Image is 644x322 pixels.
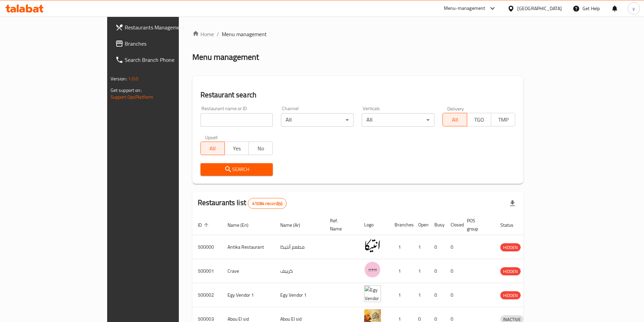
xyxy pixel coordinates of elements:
[204,144,222,153] span: All
[413,259,429,283] td: 1
[429,283,445,307] td: 0
[389,283,413,307] td: 1
[275,283,325,307] td: Egy Vendor 1
[125,40,209,48] span: Branches
[364,285,381,302] img: Egy Vendor 1
[330,217,351,233] span: Ref. Name
[125,56,209,64] span: Search Branch Phone
[504,195,521,212] div: Export file
[444,4,485,13] div: Menu-management
[500,292,521,299] span: HIDDEN
[413,235,429,259] td: 1
[413,215,429,235] th: Open
[359,215,389,235] th: Logo
[275,235,325,259] td: مطعم أنتيكا
[362,113,434,127] div: All
[200,90,516,100] h2: Restaurant search
[248,200,286,207] span: 41084 record(s)
[222,30,267,38] span: Menu management
[517,5,562,12] div: [GEOGRAPHIC_DATA]
[447,106,464,111] label: Delivery
[445,283,461,307] td: 0
[111,86,142,95] span: Get support on:
[446,115,464,125] span: All
[222,259,275,283] td: Crave
[281,113,354,127] div: All
[491,113,515,126] button: TMP
[224,142,249,155] button: Yes
[200,163,273,176] button: Search
[110,52,215,68] a: Search Branch Phone
[445,235,461,259] td: 0
[429,235,445,259] td: 0
[206,165,268,174] span: Search
[198,221,211,229] span: ID
[111,74,127,83] span: Version:
[248,198,287,209] div: Total records count
[389,259,413,283] td: 1
[445,215,461,235] th: Closed
[125,23,209,31] span: Restaurants Management
[280,221,309,229] span: Name (Ar)
[467,217,487,233] span: POS group
[500,291,521,299] div: HIDDEN
[222,283,275,307] td: Egy Vendor 1
[205,135,218,140] label: Upsell
[275,259,325,283] td: كرييف
[470,115,488,125] span: TGO
[200,113,273,127] input: Search for restaurant name or ID..
[192,30,524,38] nav: breadcrumb
[192,52,259,63] h2: Menu management
[445,259,461,283] td: 0
[364,237,381,254] img: Antika Restaurant
[217,30,219,38] li: /
[429,259,445,283] td: 0
[200,142,225,155] button: All
[198,198,287,209] h2: Restaurants list
[228,144,246,153] span: Yes
[443,113,467,126] button: All
[413,283,429,307] td: 1
[248,142,273,155] button: No
[500,244,521,251] span: HIDDEN
[633,5,635,12] span: y
[389,235,413,259] td: 1
[228,221,257,229] span: Name (En)
[222,235,275,259] td: Antika Restaurant
[110,35,215,52] a: Branches
[494,115,512,125] span: TMP
[364,261,381,278] img: Crave
[389,215,413,235] th: Branches
[500,221,522,229] span: Status
[111,93,153,101] a: Support.OpsPlatform
[110,19,215,35] a: Restaurants Management
[467,113,491,126] button: TGO
[500,267,521,275] div: HIDDEN
[128,74,139,83] span: 1.0.0
[252,144,270,153] span: No
[500,268,521,275] span: HIDDEN
[429,215,445,235] th: Busy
